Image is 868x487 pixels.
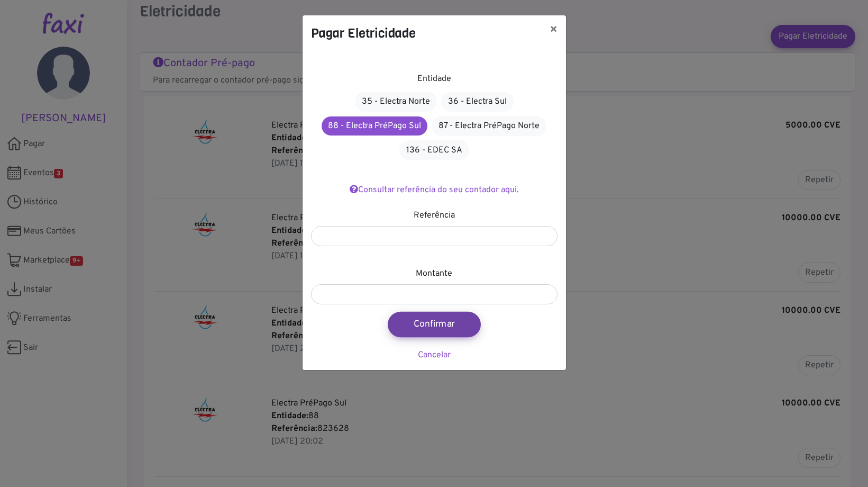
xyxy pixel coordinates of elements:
label: Entidade [417,73,451,85]
a: Cancelar [418,350,451,360]
label: Montante [416,267,452,280]
a: 136 - EDEC SA [399,140,469,160]
a: 87 - Electra PréPago Norte [432,116,546,136]
h4: Pagar Eletricidade [311,24,416,43]
label: Referência [414,209,455,222]
a: 35 - Electra Norte [355,92,437,112]
button: × [541,15,566,45]
a: 36 - Electra Sul [441,92,514,112]
a: 88 - Electra PréPago Sul [322,116,427,136]
a: Consultar referência do seu contador aqui. [350,185,519,195]
button: Confirmar [388,312,481,337]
